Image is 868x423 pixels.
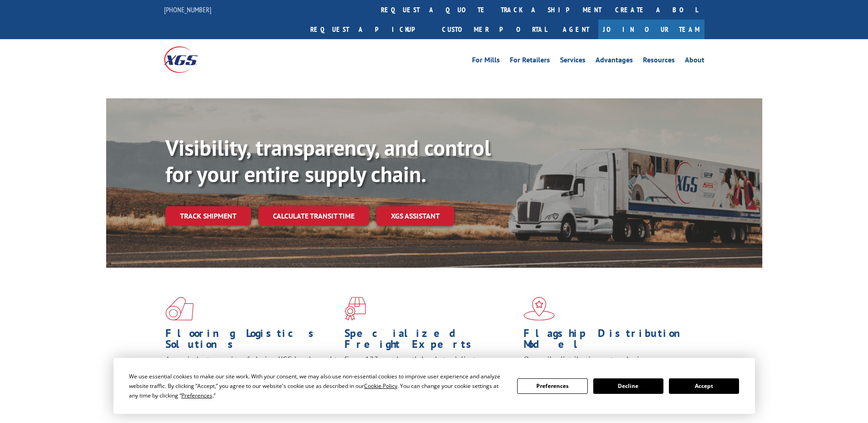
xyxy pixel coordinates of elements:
[376,206,454,226] a: XGS ASSISTANT
[165,133,491,188] b: Visibility, transparency, and control for your entire supply chain.
[113,358,755,414] div: Cookie Consent Prompt
[510,56,550,66] a: For Retailers
[643,56,675,66] a: Resources
[685,56,704,66] a: About
[165,206,251,225] a: Track shipment
[364,382,397,390] span: Cookie Policy
[669,378,739,394] button: Accept
[517,378,587,394] button: Preferences
[344,328,517,354] h1: Specialized Freight Experts
[303,20,435,39] a: Request a pickup
[129,372,506,400] div: We use essential cookies to make our site work. With your consent, we may also use non-essential ...
[524,328,696,354] h1: Flagship Distribution Model
[165,354,337,387] span: As an industry carrier of choice, XGS has brought innovation and dedication to flooring logistics...
[258,206,369,226] a: Calculate transit time
[596,56,633,66] a: Advantages
[181,392,212,399] span: Preferences
[524,354,691,376] span: Our agile distribution network gives you nationwide inventory management on demand.
[344,297,366,321] img: xgs-icon-focused-on-flooring-red
[435,20,554,39] a: Customer Portal
[344,354,517,395] p: From 123 overlength loads to delicate cargo, our experienced staff knows the best way to move you...
[164,5,211,14] a: [PHONE_NUMBER]
[554,20,598,39] a: Agent
[593,378,663,394] button: Decline
[472,56,500,66] a: For Mills
[165,297,194,321] img: xgs-icon-total-supply-chain-intelligence-red
[598,20,704,39] a: Join Our Team
[165,328,338,354] h1: Flooring Logistics Solutions
[560,56,586,66] a: Services
[524,297,555,321] img: xgs-icon-flagship-distribution-model-red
